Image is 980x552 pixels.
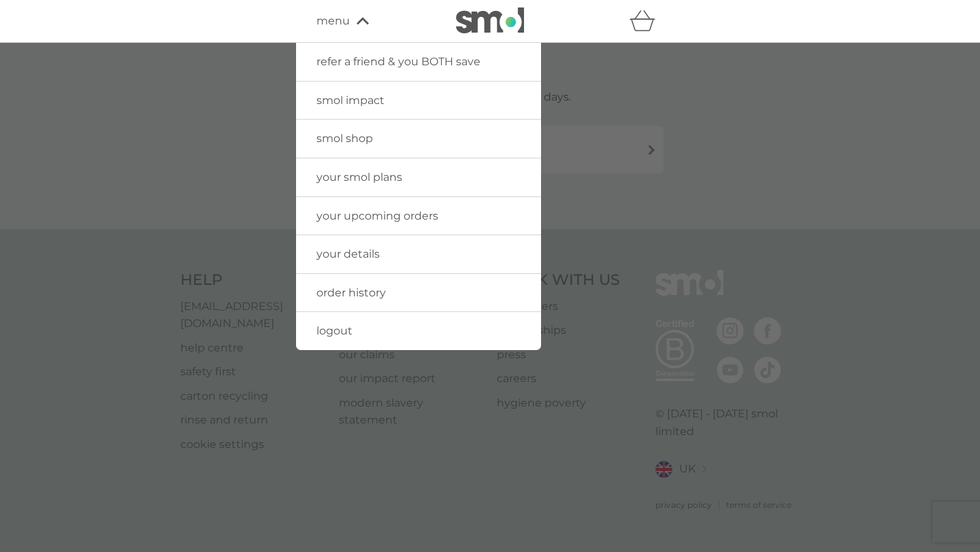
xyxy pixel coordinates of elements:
[296,274,541,312] a: order history
[316,247,380,260] span: your details
[456,7,524,33] img: smol
[296,197,541,235] a: your upcoming orders
[316,286,386,299] span: order history
[630,7,664,35] div: basket
[296,312,541,350] a: logout
[296,43,541,81] a: refer a friend & you BOTH save
[316,171,402,184] span: your smol plans
[316,55,480,68] span: refer a friend & you BOTH save
[316,132,373,145] span: smol shop
[296,158,541,196] a: your smol plans
[316,209,438,222] span: your upcoming orders
[316,94,385,107] span: smol impact
[296,235,541,273] a: your details
[316,324,353,337] span: logout
[296,120,541,158] a: smol shop
[296,82,541,120] a: smol impact
[316,12,350,30] span: menu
